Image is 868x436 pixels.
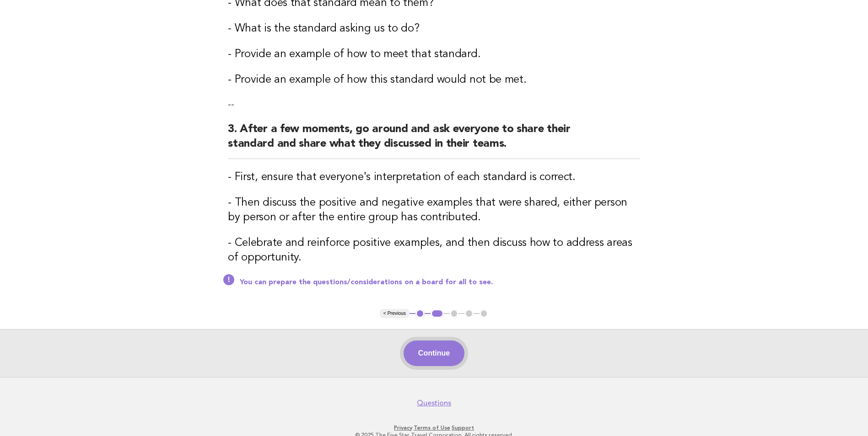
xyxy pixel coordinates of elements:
[228,196,640,225] h3: - Then discuss the positive and negative examples that were shared, either person by person or af...
[404,340,464,366] button: Continue
[240,278,640,287] p: You can prepare the questions/considerations on a board for all to see.
[154,424,714,431] p: · ·
[228,98,640,111] p: --
[415,309,425,318] button: 1
[414,425,450,431] a: Terms of Use
[452,425,474,431] a: Support
[380,309,410,318] button: < Previous
[228,21,640,36] h3: - What is the standard asking us to do?
[228,122,640,159] h2: 3. After a few moments, go around and ask everyone to share their standard and share what they di...
[431,309,444,318] button: 2
[417,399,451,408] a: Questions
[228,170,640,185] h3: - First, ensure that everyone's interpretation of each standard is correct.
[228,236,640,265] h3: - Celebrate and reinforce positive examples, and then discuss how to address areas of opportunity.
[394,425,412,431] a: Privacy
[228,73,640,87] h3: - Provide an example of how this standard would not be met.
[228,47,640,62] h3: - Provide an example of how to meet that standard.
